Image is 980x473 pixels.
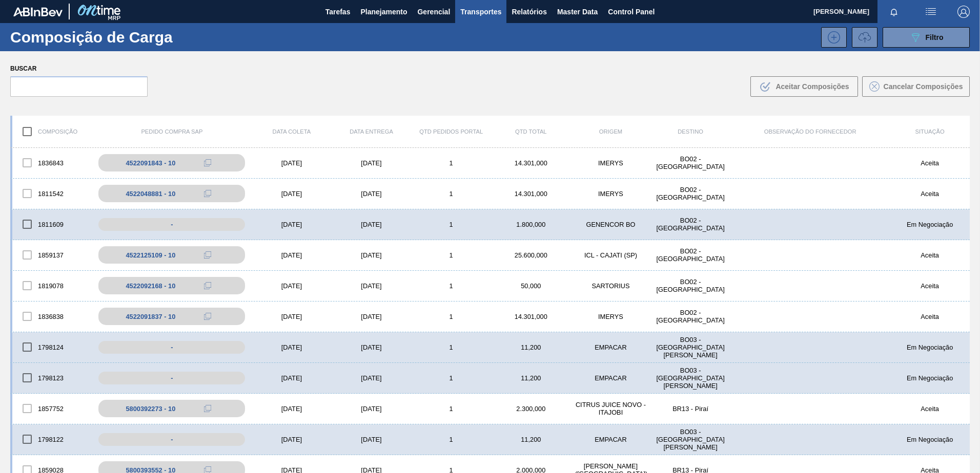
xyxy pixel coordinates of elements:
[890,313,970,320] div: Aceita
[252,313,332,320] div: [DATE]
[252,436,332,443] div: [DATE]
[650,217,730,232] div: BO02 - La Paz
[650,336,730,359] div: BO03 - Santa Cruz
[252,282,332,290] div: [DATE]
[650,278,730,293] div: BO02 - La Paz
[98,341,245,354] div: -
[957,6,970,18] img: Logout
[92,128,252,135] div: Pedido Compra SAP
[12,121,92,142] div: Composição
[252,190,332,198] div: [DATE]
[862,76,970,97] button: Cancelar Composições
[252,159,332,167] div: [DATE]
[650,128,730,135] div: Destino
[332,436,412,443] div: [DATE]
[571,159,651,167] div: IMERYS
[411,282,491,290] div: 1
[411,128,491,135] div: Qtd Pedidos Portal
[10,31,179,43] h1: Composição de Carga
[12,367,92,389] div: 1798123
[847,27,877,48] div: Pedido Volume
[890,405,970,413] div: Aceita
[890,128,970,135] div: Situação
[571,343,651,351] div: EMPACAR
[491,313,571,320] div: 14.301,000
[12,398,92,419] div: 1857752
[411,313,491,320] div: 1
[197,249,218,261] div: Copiar
[12,428,92,450] div: 1798122
[650,405,730,413] div: BR13 - Piraí
[411,190,491,198] div: 1
[10,61,148,76] label: Buscar
[197,279,218,292] div: Copiar
[890,282,970,290] div: Aceita
[252,374,332,382] div: [DATE]
[491,343,571,351] div: 11,200
[332,343,412,351] div: [DATE]
[325,6,351,18] span: Tarefas
[775,82,849,91] span: Aceitar Composições
[571,313,651,320] div: IMERYS
[890,251,970,259] div: Aceita
[730,128,890,135] div: Observação do Fornecedor
[252,251,332,259] div: [DATE]
[491,221,571,228] div: 1.800,000
[491,159,571,167] div: 14.301,000
[650,247,730,263] div: BO02 - La Paz
[126,282,175,290] div: 4522092168 - 10
[360,6,407,18] span: Planejamento
[12,336,92,358] div: 1798124
[332,313,412,320] div: [DATE]
[126,159,175,167] div: 4522091843 - 10
[460,6,501,18] span: Transportes
[571,221,651,228] div: GENENCOR BO
[852,27,877,48] button: Importar Informações de Transporte
[883,27,970,48] button: Filtro
[650,186,730,201] div: BO02 - La Paz
[12,306,92,327] div: 1836838
[491,436,571,443] div: 11,200
[571,282,651,290] div: SARTORIUS
[926,33,944,41] span: Filtro
[571,401,651,416] div: CITRUS JUICE NOVO - ITAJOBI
[417,6,450,18] span: Gerencial
[332,159,412,167] div: [DATE]
[491,128,571,135] div: Qtd Total
[411,159,491,167] div: 1
[608,6,655,18] span: Control Panel
[332,221,412,228] div: [DATE]
[890,343,970,351] div: Em Negociação
[126,405,175,413] div: 5800392273 - 10
[571,251,651,259] div: ICL - CAJATI (SP)
[411,405,491,413] div: 1
[332,374,412,382] div: [DATE]
[332,190,412,198] div: [DATE]
[890,436,970,443] div: Em Negociação
[126,313,175,320] div: 4522091837 - 10
[890,190,970,198] div: Aceita
[332,128,412,135] div: Data Entrega
[890,374,970,382] div: Em Negociação
[12,244,92,266] div: 1859137
[750,76,858,97] button: Aceitar Composições
[98,372,245,384] div: -
[252,128,332,135] div: Data coleta
[411,251,491,259] div: 1
[13,7,63,16] img: TNhmsLtSVTkK8tSr43FrP2fwEKptu5GPRR3wAAAABJRU5ErkJggg==
[411,436,491,443] div: 1
[650,428,730,451] div: BO03 - Santa Cruz
[12,213,92,235] div: 1811609
[98,433,245,446] div: -
[877,5,910,19] button: Notificações
[197,157,218,169] div: Copiar
[491,374,571,382] div: 11,200
[884,82,963,91] span: Cancelar Composições
[332,405,412,413] div: [DATE]
[197,402,218,415] div: Copiar
[491,282,571,290] div: 50,000
[252,343,332,351] div: [DATE]
[650,367,730,390] div: BO03 - Santa Cruz
[332,282,412,290] div: [DATE]
[12,183,92,204] div: 1811542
